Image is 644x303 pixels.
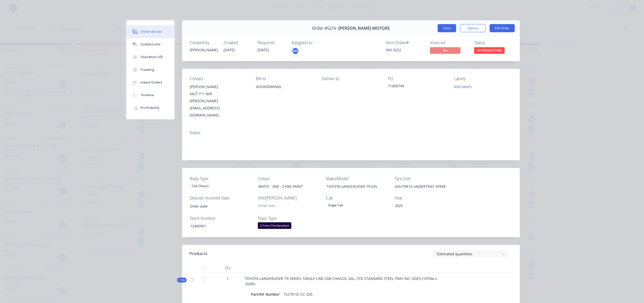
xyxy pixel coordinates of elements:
div: Contact [190,76,248,81]
button: Options [460,24,486,32]
div: GOONDIWINDI, [256,83,314,90]
div: Created by [190,40,218,45]
div: INV-3222 [386,47,424,53]
button: Edit Order [490,24,515,32]
button: Add labels [451,83,475,90]
div: Invoiced [430,40,468,45]
label: Year [395,195,458,201]
div: Cab Chassis [190,183,211,189]
div: Assigned to [292,40,342,45]
button: Close [438,24,456,32]
div: 0427 711 809 [190,90,248,97]
input: Enter date [186,202,249,210]
div: Notes [190,130,512,135]
span: [PERSON_NAME] MOTORS [338,26,390,31]
div: Qty [212,263,243,273]
button: Kit [177,278,187,282]
div: 2025 [391,202,454,209]
div: [PERSON_NAME] [190,83,248,90]
label: Make/Model [326,176,389,182]
div: WHITE - 058 - 2 PAK PAINT [254,183,318,190]
span: [DATE] [258,47,269,52]
span: 1 [227,276,229,281]
div: Collaborate [140,42,160,47]
label: Deposit received date [190,195,253,201]
div: Products [190,251,207,257]
button: Order details [126,25,174,38]
div: Checklists 0/0 [140,55,163,59]
div: GOONDIWINDI, [256,83,314,99]
span: Order #5216 - [312,26,338,31]
button: Timeline [126,89,174,102]
span: TOYOTA LANDCRUISER 79 SERIES, SINGLE CAB, CAB CHASSIS, GXL, STD STANDARD STEEL TRAY INC SIDES (18... [245,276,438,286]
div: Bill to [256,76,314,81]
div: Xero Order # [386,40,424,45]
label: Tyre Size [395,176,458,182]
label: Stock Number [190,215,253,221]
div: Required [258,40,285,45]
label: Floor Type [258,215,321,221]
button: Profitability [126,102,174,114]
div: TOYOTA LANDCRUISER 79 GXL [323,183,386,190]
div: [PERSON_NAME]0427 711 809[PERSON_NAME][EMAIL_ADDRESS][DOMAIN_NAME] [190,83,248,119]
button: Checklists 0/0 [126,51,174,63]
div: [PERSON_NAME] [190,47,218,53]
span: IN PRODUCTION [474,47,505,54]
div: Timeline [140,93,154,97]
div: 71000749 [388,83,446,90]
button: MS [292,47,299,55]
span: [DATE] [224,47,235,52]
div: 2.1mm Checkerplate [258,222,291,229]
div: [PERSON_NAME][EMAIL_ADDRESS][DOMAIN_NAME] [190,97,248,119]
div: Linked Orders [140,80,162,85]
label: Colour [258,176,321,182]
div: Labels [454,76,512,81]
div: 265/70R16 UNDERTRAY SPARE [391,183,454,190]
div: Status [474,40,512,45]
div: 12400951 [186,222,249,230]
button: Tracking [126,63,174,76]
div: Part/Kit Number [251,291,282,298]
div: TLC79-SC-CC-GXL [282,291,315,298]
button: Linked Orders [126,76,174,89]
button: IN PRODUCTION [474,47,505,55]
div: Deliver to [322,76,380,81]
label: Body Type [190,176,253,182]
div: Created [224,40,252,45]
button: Collaborate [126,38,174,51]
span: No [430,47,460,54]
div: Profitability [140,106,159,110]
span: Kit [178,278,185,282]
div: Tracking [140,68,154,72]
div: Order details [140,29,162,34]
label: Cab [326,195,389,201]
div: Single Cab [326,202,345,209]
div: PO [388,76,446,81]
label: VIN/[PERSON_NAME] [258,195,321,201]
